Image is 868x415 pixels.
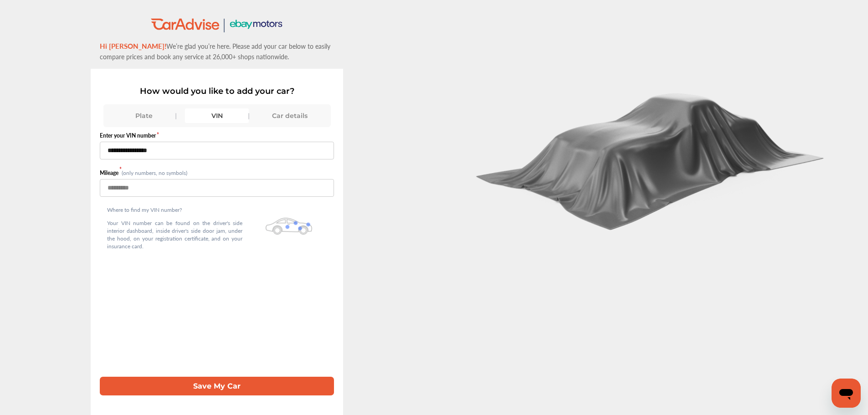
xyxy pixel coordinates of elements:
span: We’re glad you’re here. Please add your car below to easily compare prices and book any service a... [100,41,330,61]
label: Mileage [100,169,122,177]
img: carCoverBlack.2823a3dccd746e18b3f8.png [469,83,833,231]
div: Car details [258,108,322,123]
div: VIN [185,108,249,123]
button: Save My Car [100,377,334,395]
span: Hi [PERSON_NAME]! [100,41,166,51]
p: Your VIN number can be found on the driver's side interior dashboard, inside driver's side door j... [107,219,242,250]
p: Where to find my VIN number? [107,206,242,214]
label: Enter your VIN number [100,132,334,139]
p: How would you like to add your car? [100,86,334,96]
iframe: Button to launch messaging window [832,379,861,408]
img: olbwX0zPblBWoAAAAASUVORK5CYII= [266,218,312,235]
div: Plate [112,108,176,123]
small: (only numbers, no symbols) [122,169,187,177]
